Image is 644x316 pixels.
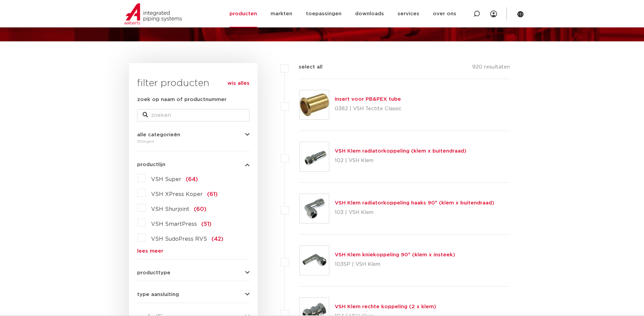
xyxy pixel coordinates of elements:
[300,90,329,119] img: Thumbnail for Insert voor PB&PEX tube
[137,162,165,167] span: productlijn
[211,236,223,242] span: (42)
[335,149,466,154] a: VSH Klem radiatorkoppeling (klem x buitendraad)
[335,103,402,114] p: 0382 | VSH Tectite Classic
[335,259,455,270] p: 103SP | VSH Klem
[151,206,189,212] span: VSH Shurjoint
[151,192,203,197] span: VSH XPress Koper
[151,177,181,182] span: VSH Super
[472,63,510,74] p: 920 resultaten
[186,177,198,182] span: (64)
[300,246,329,275] img: Thumbnail for VSH Klem kniekoppeling 90° (klem x insteek)
[194,206,206,212] span: (60)
[201,221,211,227] span: (51)
[300,194,329,223] img: Thumbnail for VSH Klem radiatorkoppeling haaks 90° (klem x buitendraad)
[335,97,401,102] a: Insert voor PB&PEX tube
[335,207,494,218] p: 103 | VSH Klem
[335,200,494,205] a: VSH Klem radiatorkoppeling haaks 90° (klem x buitendraad)
[137,249,250,254] a: lees meer
[335,155,466,166] p: 102 | VSH Klem
[335,304,436,309] a: VSH Klem rechte koppeling (2 x klem)
[300,142,329,171] img: Thumbnail for VSH Klem radiatorkoppeling (klem x buitendraad)
[137,132,250,137] button: alle categorieën
[151,221,197,227] span: VSH SmartPress
[137,109,250,121] input: zoeken
[335,252,455,257] a: VSH Klem kniekoppeling 90° (klem x insteek)
[151,236,207,242] span: VSH SudoPress RVS
[137,132,180,137] span: alle categorieën
[137,270,250,275] button: producttype
[207,192,218,197] span: (61)
[137,162,250,167] button: productlijn
[227,79,250,87] a: wis alles
[137,292,250,297] button: type aansluiting
[137,77,250,90] h3: filter producten
[137,137,250,145] div: fittingen
[289,63,323,71] label: select all
[137,270,170,275] span: producttype
[137,96,226,104] label: zoek op naam of productnummer
[137,292,179,297] span: type aansluiting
